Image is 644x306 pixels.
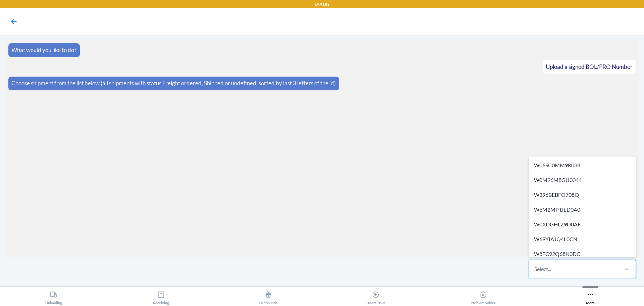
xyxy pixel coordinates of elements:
[366,288,386,305] div: Create Issue
[11,46,76,54] p: What would you like to do?
[153,288,169,305] div: Receiving
[322,287,429,305] button: Create Issue
[259,288,277,305] div: Outbounds
[586,288,595,305] div: More
[530,202,635,217] div: W6M2MPTJED0A0
[530,217,635,232] div: W0XDGHLZ9D0AE
[471,288,495,305] div: Problem Solver
[530,158,635,173] div: W06SC0MM9R038
[215,287,322,305] button: Outbounds
[315,1,329,7] p: LAX1RS
[534,265,551,273] div: Select...
[530,247,635,261] div: W8FC92Q68N0DC
[537,287,644,305] button: More
[45,288,62,305] div: Unloading
[530,187,635,202] div: W396BEBFO708Q
[546,63,633,70] span: Upload a signed BOL/PRO Number
[530,232,635,247] div: W69YIAJQ4L0CN
[11,79,336,88] p: Choose shipment from the list below (all shipments with status Freight ordered, Shipped or undefi...
[429,287,537,305] button: Problem Solver
[107,287,215,305] button: Receiving
[530,173,635,187] div: W0M26M8GU0044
